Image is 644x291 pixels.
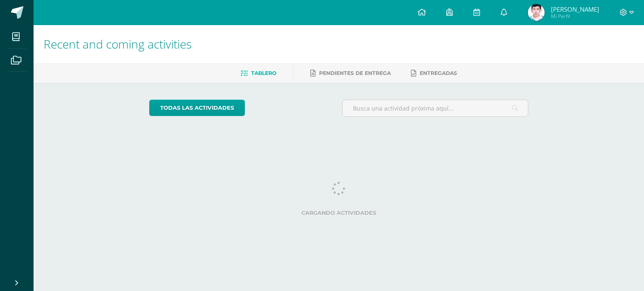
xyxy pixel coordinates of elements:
[411,67,457,80] a: Entregadas
[44,36,192,52] span: Recent and coming activities
[241,67,276,80] a: Tablero
[551,5,599,13] span: [PERSON_NAME]
[149,210,529,216] label: Cargando actividades
[149,100,245,116] a: todas las Actividades
[343,100,528,116] input: Busca una actividad próxima aquí...
[551,13,599,20] span: Mi Perfil
[528,4,545,21] img: d23276a0ba99e3d2770d4f3bb7441573.png
[319,70,391,76] span: Pendientes de entrega
[420,70,457,76] span: Entregadas
[251,70,276,76] span: Tablero
[310,67,391,80] a: Pendientes de entrega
